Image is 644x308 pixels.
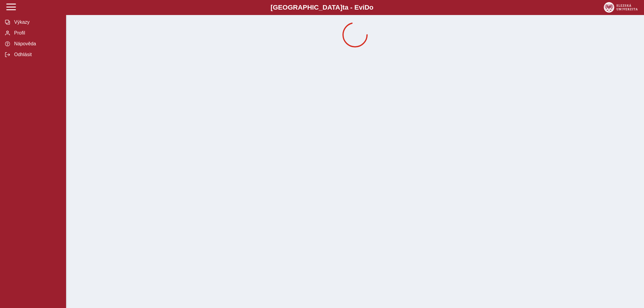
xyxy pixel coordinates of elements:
span: Výkazy [12,20,61,25]
span: Odhlásit [12,52,61,57]
span: t [342,4,345,11]
img: logo_web_su.png [604,2,638,13]
b: [GEOGRAPHIC_DATA] a - Evi [18,4,626,11]
span: Profil [12,30,61,36]
span: D [364,4,369,11]
span: o [369,4,374,11]
span: Nápověda [12,41,61,47]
